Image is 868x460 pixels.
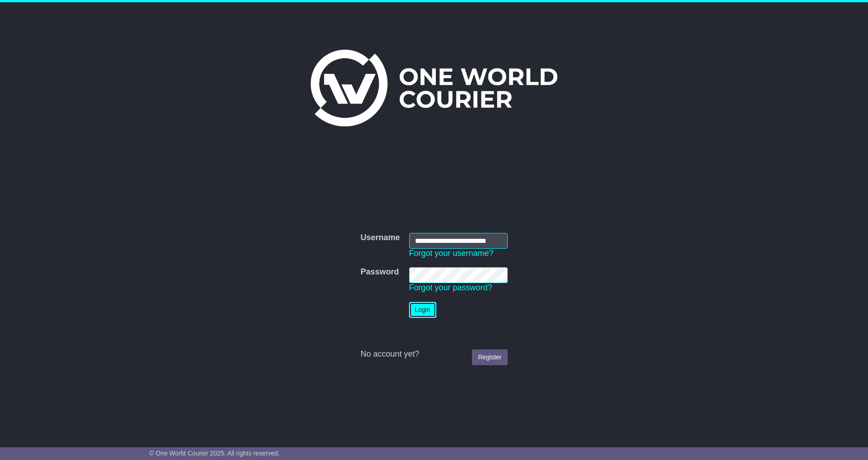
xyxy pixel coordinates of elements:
[360,267,399,277] label: Password
[409,302,436,318] button: Login
[311,50,557,126] img: One World
[149,450,280,457] span: © One World Courier 2025. All rights reserved.
[472,349,507,365] a: Register
[360,233,400,243] label: Username
[360,349,507,359] div: No account yet?
[409,249,494,258] a: Forgot your username?
[409,283,492,292] a: Forgot your password?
